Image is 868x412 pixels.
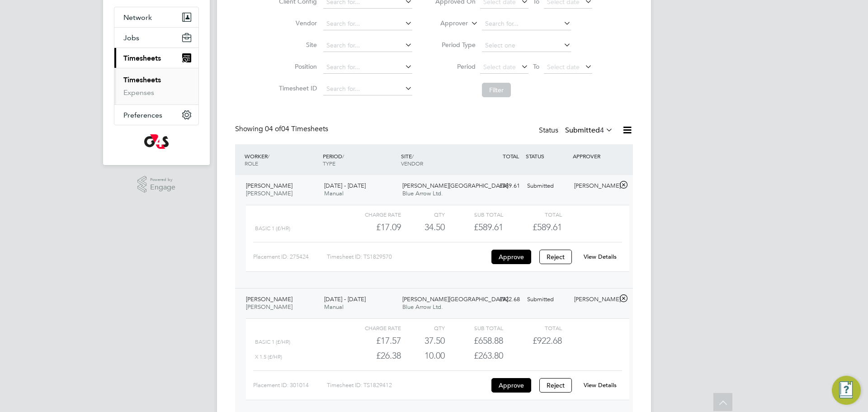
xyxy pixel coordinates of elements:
[255,354,282,360] span: x 1.5 (£/HR)
[246,189,292,197] span: [PERSON_NAME]
[476,179,524,194] div: £589.61
[114,68,198,104] div: Timesheets
[401,220,445,235] div: 34.50
[445,322,503,333] div: Sub Total
[327,378,489,393] div: Timesheet ID: TS1829412
[123,13,152,22] span: Network
[323,160,335,167] span: TYPE
[114,134,199,149] a: Go to home page
[503,209,561,220] div: Total
[323,18,412,30] input: Search for...
[324,295,366,303] span: [DATE] - [DATE]
[343,333,401,348] div: £17.57
[524,292,571,307] div: Submitted
[539,378,572,393] button: Reject
[255,339,290,345] span: Basic 1 (£/HR)
[584,253,617,260] a: View Details
[476,292,524,307] div: £922.68
[327,250,489,264] div: Timesheet ID: TS1829570
[343,209,401,220] div: Charge rate
[343,220,401,235] div: £17.09
[324,303,344,311] span: Manual
[399,148,477,171] div: SITE
[276,62,317,71] label: Position
[401,333,445,348] div: 37.50
[276,41,317,49] label: Site
[402,182,508,189] span: [PERSON_NAME][GEOGRAPHIC_DATA]
[245,160,258,167] span: ROLE
[565,126,613,135] label: Submitted
[533,335,562,346] span: £922.68
[584,381,617,389] a: View Details
[482,18,571,30] input: Search for...
[524,179,571,194] div: Submitted
[276,19,317,27] label: Vendor
[503,322,561,333] div: Total
[246,295,292,303] span: [PERSON_NAME]
[401,322,445,333] div: QTY
[435,62,476,71] label: Period
[547,63,580,71] span: Select date
[533,222,562,232] span: £589.61
[246,182,292,189] span: [PERSON_NAME]
[435,41,476,49] label: Period Type
[402,189,443,197] span: Blue Arrow Ltd.
[276,84,317,92] label: Timesheet ID
[503,152,519,160] span: TOTAL
[265,124,328,133] span: 04 Timesheets
[571,292,618,307] div: [PERSON_NAME]
[253,378,327,393] div: Placement ID: 301014
[401,209,445,220] div: QTY
[323,83,412,95] input: Search for...
[123,54,161,62] span: Timesheets
[445,209,503,220] div: Sub Total
[401,160,423,167] span: VENDOR
[482,83,511,97] button: Filter
[324,189,344,197] span: Manual
[342,152,344,160] span: /
[539,250,572,264] button: Reject
[482,39,571,52] input: Select one
[445,348,503,363] div: £263.80
[343,322,401,333] div: Charge rate
[571,148,618,164] div: APPROVER
[600,126,604,135] span: 4
[323,61,412,74] input: Search for...
[343,348,401,363] div: £26.38
[401,348,445,363] div: 10.00
[242,148,321,171] div: WORKER
[491,378,531,393] button: Approve
[539,124,615,137] div: Status
[427,19,468,28] label: Approver
[114,105,198,125] button: Preferences
[123,88,154,97] a: Expenses
[571,179,618,194] div: [PERSON_NAME]
[445,333,503,348] div: £658.88
[114,48,198,68] button: Timesheets
[150,184,175,191] span: Engage
[483,63,516,71] span: Select date
[412,152,414,160] span: /
[268,152,269,160] span: /
[246,303,292,311] span: [PERSON_NAME]
[255,225,290,232] span: Basic 1 (£/HR)
[253,250,327,264] div: Placement ID: 275424
[150,176,175,184] span: Powered by
[402,295,508,303] span: [PERSON_NAME][GEOGRAPHIC_DATA]
[123,33,139,42] span: Jobs
[321,148,399,171] div: PERIOD
[524,148,571,164] div: STATUS
[324,182,366,189] span: [DATE] - [DATE]
[137,176,176,193] a: Powered byEngage
[265,124,281,133] span: 04 of
[235,124,330,134] div: Showing
[832,376,861,405] button: Engage Resource Center
[114,7,198,27] button: Network
[323,39,412,52] input: Search for...
[114,28,198,47] button: Jobs
[123,76,161,84] a: Timesheets
[445,220,503,235] div: £589.61
[123,111,162,119] span: Preferences
[144,134,169,149] img: g4s-logo-retina.png
[530,61,542,72] span: To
